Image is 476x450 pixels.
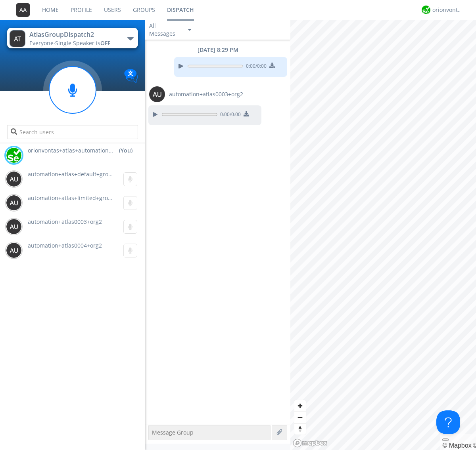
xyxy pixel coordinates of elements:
[28,170,131,178] span: automation+atlas+default+group+org2
[169,90,243,98] span: automation+atlas0003+org2
[145,46,290,54] div: [DATE] 8:29 PM
[243,63,267,71] span: 0:00 / 0:00
[6,147,22,163] img: 29d36aed6fa347d5a1537e7736e6aa13
[294,412,306,423] button: Zoom out
[442,442,471,449] a: Mapbox
[422,6,430,14] img: 29d36aed6fa347d5a1537e7736e6aa13
[6,242,22,258] img: 373638.png
[28,194,133,202] span: automation+atlas+limited+groups+org2
[55,39,110,47] span: Single Speaker is
[149,86,165,102] img: 373638.png
[217,111,241,120] span: 0:00 / 0:00
[28,242,102,249] span: automation+atlas0004+org2
[436,410,460,434] iframe: Toggle Customer Support
[269,63,275,68] img: download media button
[293,439,328,448] a: Mapbox logo
[16,3,30,17] img: 373638.png
[29,39,119,47] div: Everyone ·
[294,423,306,435] button: Reset bearing to north
[124,69,138,83] img: Translation enabled
[28,147,115,154] span: orionvontas+atlas+automation+org2
[432,6,462,14] div: orionvontas+atlas+automation+org2
[7,28,138,48] button: AtlasGroupDispatch2Everyone·Single Speaker isOFF
[29,30,119,39] div: AtlasGroupDispatch2
[6,219,22,235] img: 373638.png
[6,171,22,187] img: 373638.png
[188,29,191,31] img: caret-down-sm.svg
[244,111,249,116] img: download media button
[442,439,449,441] button: Toggle attribution
[10,30,25,47] img: 373638.png
[294,400,306,412] button: Zoom in
[7,125,138,139] input: Search users
[6,195,22,211] img: 373638.png
[100,39,110,47] span: OFF
[28,218,102,225] span: automation+atlas0003+org2
[149,22,181,38] div: All Messages
[119,147,132,154] div: (You)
